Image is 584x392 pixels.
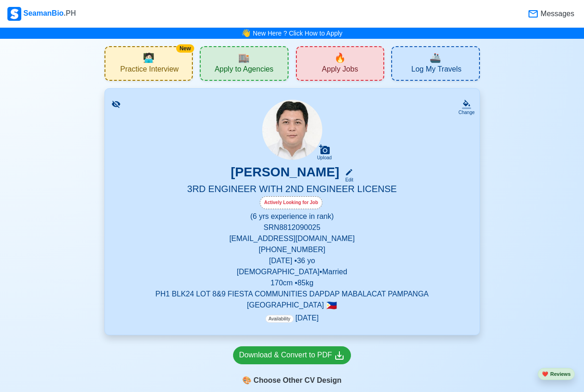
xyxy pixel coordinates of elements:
[176,44,194,53] div: New
[116,244,468,255] p: [PHONE_NUMBER]
[116,300,468,311] p: [GEOGRAPHIC_DATA]
[7,7,21,21] img: Logo
[265,315,294,323] span: Availability
[116,255,468,266] p: [DATE] • 36 yo
[326,301,337,310] span: 🇵🇭
[239,350,345,361] div: Download & Convert to PDF
[215,65,273,76] span: Apply to Agencies
[116,266,468,277] p: [DEMOGRAPHIC_DATA] • Married
[412,65,461,76] span: Log My Travels
[539,8,574,19] span: Messages
[430,51,441,65] span: travel
[322,65,358,76] span: Apply Jobs
[265,313,319,324] p: [DATE]
[7,7,76,21] div: SeamanBio
[253,30,343,37] a: New Here ? Click How to Apply
[239,26,253,41] span: bell
[116,211,468,222] p: (6 yrs experience in rank)
[317,155,332,161] div: Upload
[334,51,346,65] span: new
[116,183,468,196] h5: 3RD ENGINEER WITH 2ND ENGINEER LICENSE
[538,368,575,380] button: heartReviews
[260,196,322,209] div: Actively Looking for Job
[231,164,339,183] h3: [PERSON_NAME]
[116,233,468,244] p: [EMAIL_ADDRESS][DOMAIN_NAME]
[143,51,154,65] span: interview
[64,9,76,17] span: .PH
[116,222,468,233] p: SRN 8812090025
[116,277,468,289] p: 170 cm • 85 kg
[120,65,178,76] span: Practice Interview
[341,176,353,183] div: Edit
[458,109,474,116] div: Change
[116,289,468,300] p: PH1 BLK24 LOT 8&9 FIESTA COMMUNITIES DAPDAP MABALACAT PAMPANGA
[542,371,548,377] span: heart
[233,346,351,364] a: Download & Convert to PDF
[242,375,252,386] span: paint
[238,51,250,65] span: agencies
[233,372,351,389] div: Choose Other CV Design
